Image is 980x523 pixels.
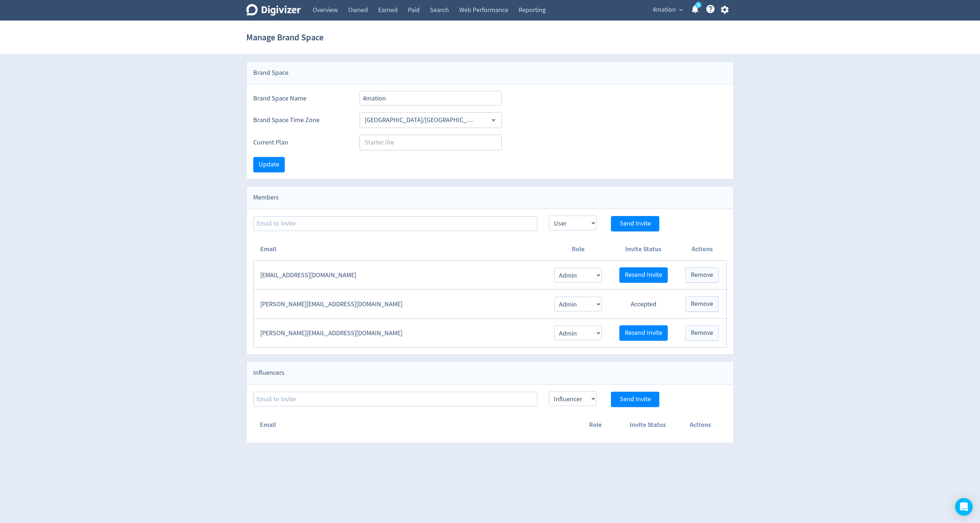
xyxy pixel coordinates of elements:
[547,238,609,261] th: Role
[611,216,659,231] button: Send Invite
[253,94,348,103] label: Brand Space Name
[247,62,733,84] div: Brand Space
[678,238,726,261] th: Actions
[622,414,674,436] th: Invite Status
[253,138,348,147] label: Current Plan
[691,272,713,278] span: Remove
[569,414,622,436] th: Role
[247,186,733,209] div: Members
[246,26,324,49] h1: Manage Brand Space
[254,319,547,348] td: [PERSON_NAME][EMAIL_ADDRESS][DOMAIN_NAME]
[609,238,678,261] th: Invite Status
[678,7,684,13] span: expand_more
[259,161,279,168] span: Update
[695,2,701,8] a: 5
[619,267,668,283] button: Resend Invite
[254,290,547,319] td: [PERSON_NAME][EMAIL_ADDRESS][DOMAIN_NAME]
[488,114,499,126] button: Open
[691,301,713,307] span: Remove
[253,157,285,172] button: Update
[609,290,678,319] td: Accepted
[653,4,676,16] span: 4mation
[674,414,727,436] th: Actions
[697,3,699,8] text: 5
[685,296,719,312] button: Remove
[691,330,713,336] span: Remove
[625,330,662,336] span: Resend Invite
[253,116,348,125] label: Brand Space Time Zone
[253,392,537,406] input: Email to invite
[620,220,651,227] span: Send Invite
[254,238,547,261] th: Email
[253,216,537,231] input: Email to invite
[650,4,685,16] button: 4mation
[955,498,973,516] div: Open Intercom Messenger
[620,396,651,403] span: Send Invite
[685,325,719,341] button: Remove
[619,325,668,341] button: Resend Invite
[247,362,733,384] div: Influencers
[611,392,659,407] button: Send Invite
[360,91,502,106] input: Brand Space
[253,414,569,436] th: Email
[254,261,547,290] td: [EMAIL_ADDRESS][DOMAIN_NAME]
[625,272,662,278] span: Resend Invite
[685,267,719,283] button: Remove
[362,114,478,126] input: Select Timezone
